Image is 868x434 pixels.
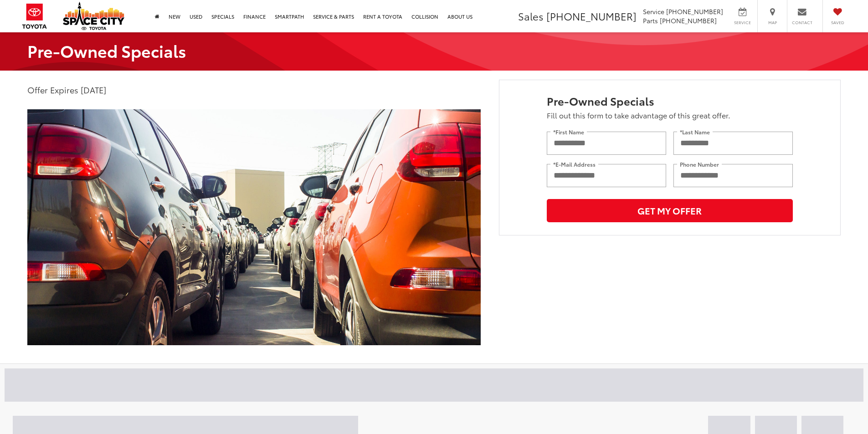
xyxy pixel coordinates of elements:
h3: Pre-Owned Specials [547,95,793,107]
strong: Pre-Owned Specials [27,39,186,62]
p: Offer Expires [DATE] [27,84,481,96]
span: Contact [792,20,812,26]
span: Service [643,7,664,16]
span: Sales [518,9,544,23]
p: Fill out this form to take advantage of this great offer. [547,110,793,121]
span: [PHONE_NUMBER] [666,7,723,16]
span: Parts [643,16,658,25]
label: *Last Name [677,128,713,134]
span: Saved [827,20,847,26]
span: Map [762,20,782,26]
span: Service [732,20,753,26]
label: *First Name [550,128,587,134]
label: *E-Mail Address [550,161,598,167]
span: [PHONE_NUMBER] [660,16,717,25]
label: Phone Number [677,161,722,167]
span: [PHONE_NUMBER] [546,9,637,23]
img: Space City Toyota [63,2,124,30]
button: Get My Offer [547,199,793,222]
